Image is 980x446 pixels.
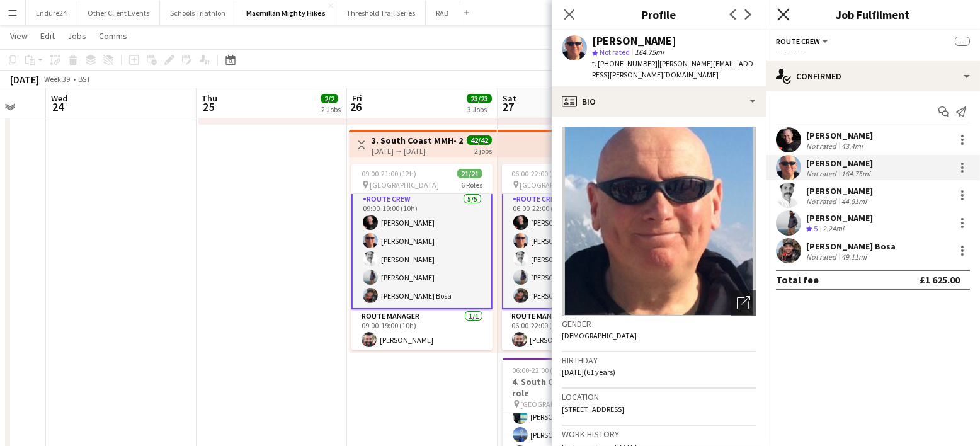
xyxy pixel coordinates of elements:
span: t. [PHONE_NUMBER] [592,59,658,68]
span: View [10,30,28,42]
div: --:-- - --:-- [776,47,970,56]
div: 3 Jobs [467,105,491,114]
span: Edit [40,30,55,42]
span: Fri [352,93,362,104]
button: Other Client Events [77,1,160,25]
div: BST [78,74,91,84]
span: 164.75mi [632,47,666,57]
div: £1 625.00 [920,273,960,286]
button: Threshold Trail Series [336,1,426,25]
div: 43.4mi [839,141,865,151]
div: Bio [552,86,766,117]
span: [DATE] (61 years) [562,367,615,377]
div: [PERSON_NAME] [592,35,676,47]
a: Jobs [62,28,91,44]
button: Macmillan Mighty Hikes [236,1,336,25]
span: [GEOGRAPHIC_DATA] [370,180,439,190]
img: Crew avatar or photo [562,127,756,316]
div: [PERSON_NAME] [806,185,873,197]
h3: Profile [552,6,766,23]
div: Total fee [776,273,819,286]
app-card-role: Route Crew5/506:00-22:00 (16h)[PERSON_NAME][PERSON_NAME][PERSON_NAME][PERSON_NAME][PERSON_NAME] Bosa [502,191,643,309]
div: 2.24mi [820,224,846,234]
div: 49.11mi [839,252,869,261]
span: 06:00-22:00 (16h) [513,365,567,375]
span: Thu [202,93,217,104]
span: Jobs [67,30,86,42]
span: [DEMOGRAPHIC_DATA] [562,331,637,340]
span: 42/42 [467,135,492,145]
div: Not rated [806,169,839,178]
h3: 4. South Coast MMH- 1 day role [503,376,644,399]
span: 6 Roles [461,180,482,190]
h3: Birthday [562,355,756,366]
div: [DATE] → [DATE] [372,146,465,156]
app-job-card: 09:00-21:00 (12h)21/21 [GEOGRAPHIC_DATA]6 Roles[PERSON_NAME][PERSON_NAME] (Page)Route Crew5/509:0... [351,164,493,350]
a: View [5,28,33,44]
div: Not rated [806,197,839,206]
app-job-card: 06:00-22:00 (16h)21/21 [GEOGRAPHIC_DATA]6 Roles[PERSON_NAME][PERSON_NAME] (Page)Route Crew5/506:0... [502,164,643,350]
h3: Job Fulfilment [766,6,980,23]
span: [GEOGRAPHIC_DATA] [521,399,590,409]
div: 2 jobs [474,145,492,156]
span: 27 [501,100,516,114]
a: Edit [35,28,60,44]
span: | [PERSON_NAME][EMAIL_ADDRESS][PERSON_NAME][DOMAIN_NAME] [592,59,753,79]
app-card-role: Route Crew5/509:00-19:00 (10h)[PERSON_NAME][PERSON_NAME][PERSON_NAME][PERSON_NAME][PERSON_NAME] Bosa [351,191,493,309]
div: 2 Jobs [321,105,341,114]
span: 09:00-21:00 (12h) [362,169,416,178]
span: 2/2 [321,94,338,103]
button: Endure24 [26,1,77,25]
span: Not rated [600,47,630,57]
div: Not rated [806,252,839,261]
h3: Gender [562,318,756,329]
h3: Work history [562,428,756,440]
span: [STREET_ADDRESS] [562,404,624,414]
span: 26 [350,100,362,114]
div: 44.81mi [839,197,869,206]
span: [GEOGRAPHIC_DATA] [520,180,590,190]
app-card-role: Route Manager1/109:00-19:00 (10h)[PERSON_NAME] [351,309,493,352]
div: Not rated [806,141,839,151]
span: 24 [49,100,67,114]
button: RAB [426,1,459,25]
app-card-role: Route Manager1/106:00-22:00 (16h)[PERSON_NAME] [502,309,643,352]
span: Route Crew [776,37,820,46]
span: Comms [99,30,127,42]
div: [PERSON_NAME] [806,157,873,169]
button: Schools Triathlon [160,1,236,25]
span: 21/21 [457,169,482,178]
span: Week 39 [42,74,73,84]
span: 06:00-22:00 (16h) [512,169,567,178]
div: [PERSON_NAME] [806,212,873,224]
div: [DATE] [10,73,39,86]
span: 23/23 [467,94,492,103]
h3: 3. South Coast MMH- 2 day role [372,135,465,146]
a: Comms [94,28,132,44]
div: [PERSON_NAME] Bosa [806,241,896,252]
div: 164.75mi [839,169,873,178]
span: Sat [503,93,516,104]
div: Confirmed [766,61,980,91]
span: -- [955,37,970,46]
span: Wed [51,93,67,104]
button: Route Crew [776,37,830,46]
div: Open photos pop-in [731,290,756,316]
h3: Location [562,391,756,403]
span: 25 [200,100,217,114]
div: [PERSON_NAME] [806,130,873,141]
span: 5 [814,224,818,233]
